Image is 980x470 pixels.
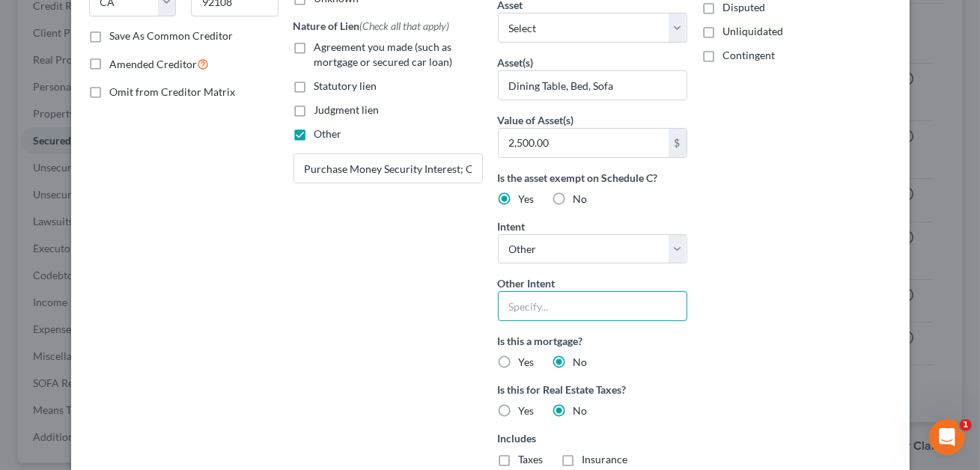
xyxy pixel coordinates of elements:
label: Asset(s) [498,55,534,70]
input: Specify... [294,154,482,183]
span: Taxes [519,453,544,466]
span: Insurance [582,453,628,466]
span: No [573,192,588,205]
span: No [573,404,588,417]
span: Yes [519,404,535,417]
input: Specify... [498,291,687,321]
div: $ [669,129,687,157]
span: Yes [519,355,535,368]
input: Specify... [499,71,687,100]
iframe: Intercom live chat [929,419,965,455]
label: Intent [498,219,526,234]
label: Is the asset exempt on Schedule C? [498,170,687,186]
input: 0.00 [499,129,669,157]
span: Statutory lien [314,79,377,92]
label: Value of Asset(s) [498,112,574,128]
span: Unliquidated [723,25,784,37]
span: No [573,355,588,368]
span: Disputed [723,1,766,13]
span: Judgment lien [314,103,380,116]
label: Includes [498,430,687,446]
span: (Check all that apply) [360,19,450,32]
span: Omit from Creditor Matrix [110,85,236,98]
span: Other [314,127,342,140]
span: Yes [519,192,535,205]
label: Save As Common Creditor [110,28,234,43]
label: Nature of Lien [293,18,450,34]
span: Agreement you made (such as mortgage or secured car loan) [314,40,453,68]
span: Contingent [723,49,776,61]
label: Is this a mortgage? [498,333,687,349]
span: 1 [960,419,972,431]
span: Amended Creditor [110,58,198,70]
label: Other Intent [498,275,556,291]
label: Is this for Real Estate Taxes? [498,382,687,397]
